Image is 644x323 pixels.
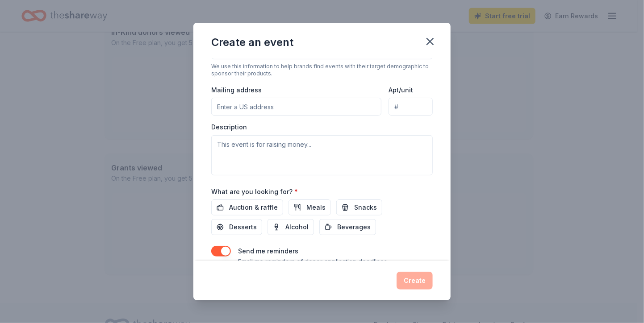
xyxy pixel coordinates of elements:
span: Meals [306,202,326,213]
span: Desserts [229,222,257,232]
label: Description [211,123,247,132]
span: Beverages [337,222,371,232]
label: What are you looking for? [211,187,298,196]
button: Meals [289,199,331,215]
span: Snacks [354,202,377,213]
button: Desserts [211,219,262,235]
label: Apt/unit [389,86,413,95]
p: Email me reminders of donor application deadlines [238,257,387,267]
button: Snacks [336,199,382,215]
button: Auction & raffle [211,199,283,215]
button: Alcohol [268,219,314,235]
div: We use this information to help brands find events with their target demographic to sponsor their... [211,63,433,77]
input: Enter a US address [211,98,381,116]
div: Create an event [211,35,293,50]
label: Mailing address [211,86,262,95]
span: Auction & raffle [229,202,278,213]
button: Beverages [319,219,376,235]
label: Send me reminders [238,247,298,255]
span: Alcohol [285,222,309,232]
input: # [389,98,433,116]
